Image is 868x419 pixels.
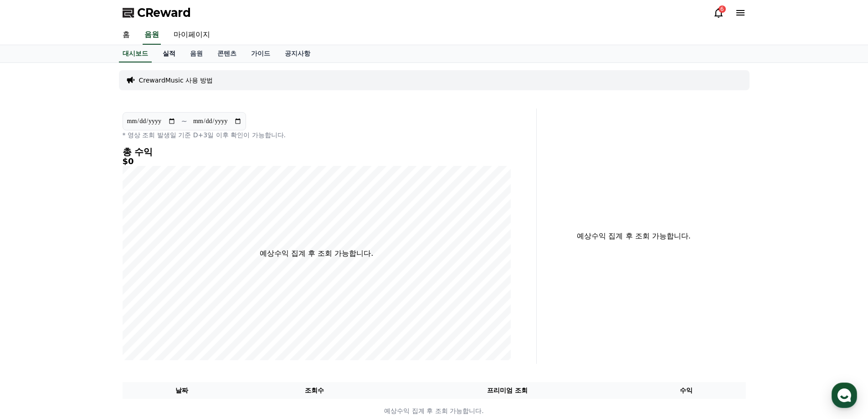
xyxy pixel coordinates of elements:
div: 6 [719,5,726,13]
a: 대화 [60,289,118,312]
p: 예상수익 집계 후 조회 가능합니다. [123,406,745,416]
span: CReward [137,5,191,20]
a: 홈 [3,289,60,312]
p: 예상수익 집계 후 조회 가능합니다. [260,248,373,259]
p: * 영상 조회 발생일 기준 D+3일 이후 확인이 가능합니다. [123,130,511,140]
a: 대시보드 [119,45,152,62]
th: 조회수 [241,382,387,399]
p: ~ [181,116,187,127]
th: 날짜 [123,382,241,399]
a: 콘텐츠 [210,45,244,62]
a: 홈 [115,26,137,45]
a: 공지사항 [277,45,318,62]
a: 음원 [183,45,210,62]
a: 음원 [143,26,161,45]
a: 실적 [155,45,183,62]
a: 6 [713,7,724,18]
a: 가이드 [244,45,277,62]
span: 홈 [29,303,34,310]
p: 예상수익 집계 후 조회 가능합니다. [544,231,724,242]
a: CrewardMusic 사용 방법 [139,76,213,85]
th: 프리미엄 조회 [388,382,627,399]
a: CReward [123,5,191,20]
h5: $0 [123,157,511,166]
a: 마이페이지 [166,26,217,45]
h4: 총 수익 [123,147,511,157]
th: 수익 [627,382,746,399]
span: 대화 [83,303,94,310]
span: 설정 [141,303,152,310]
a: 설정 [118,289,175,312]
